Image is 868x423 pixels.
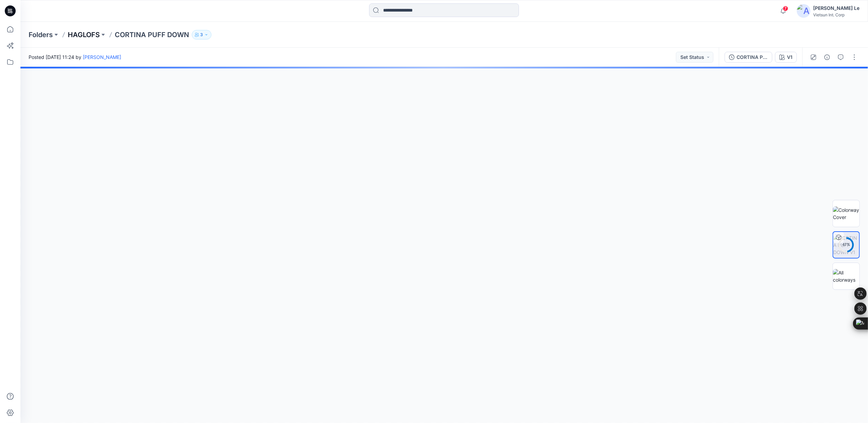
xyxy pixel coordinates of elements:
[833,234,859,256] img: CORTINA PUFF DOWN V1
[833,269,859,283] img: All colorways
[797,4,810,18] img: avatar
[83,54,121,60] a: [PERSON_NAME]
[833,206,859,221] img: Colorway Cover
[813,12,859,17] div: Vietsun Int. Corp
[192,30,211,40] button: 3
[787,53,792,61] div: V1
[115,30,189,40] p: CORTINA PUFF DOWN
[725,52,772,63] button: CORTINA PUFF DOWN
[200,31,203,38] p: 3
[783,6,788,11] span: 7
[838,242,854,248] div: 47 %
[29,30,53,40] a: Folders
[29,53,121,61] span: Posted [DATE] 11:24 by
[775,52,797,63] button: V1
[822,52,833,63] button: Details
[737,53,768,61] div: CORTINA PUFF DOWN
[68,30,100,40] a: HAGLOFS
[813,4,859,12] div: [PERSON_NAME] Le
